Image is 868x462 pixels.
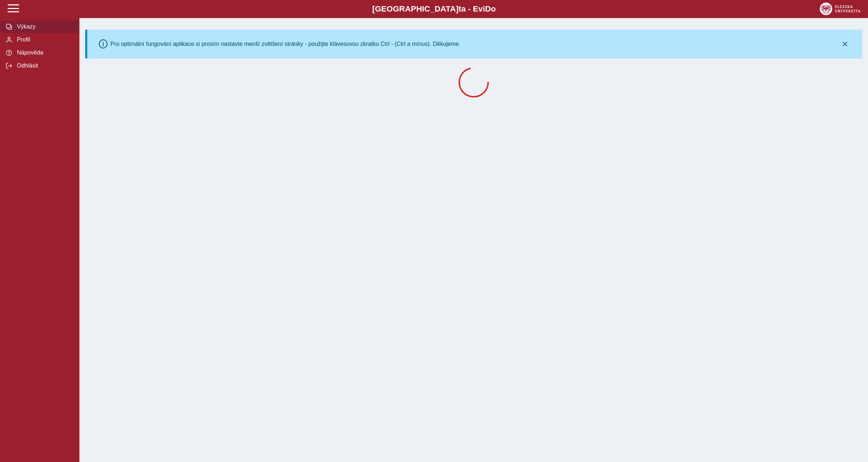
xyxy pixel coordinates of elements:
[22,4,846,14] b: [GEOGRAPHIC_DATA] a - Evi
[15,49,73,56] span: Nápověda
[110,41,460,47] div: Pro optimální fungování aplikace si prosím nastavte menší zvětšení stránky - použijte klávesovou ...
[459,4,461,13] span: t
[15,23,73,30] span: Výkazy
[15,36,73,43] span: Profil
[820,3,860,15] img: logo_web_su.png
[15,62,73,69] span: Odhlásit
[491,4,496,13] span: o
[485,4,491,13] span: D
